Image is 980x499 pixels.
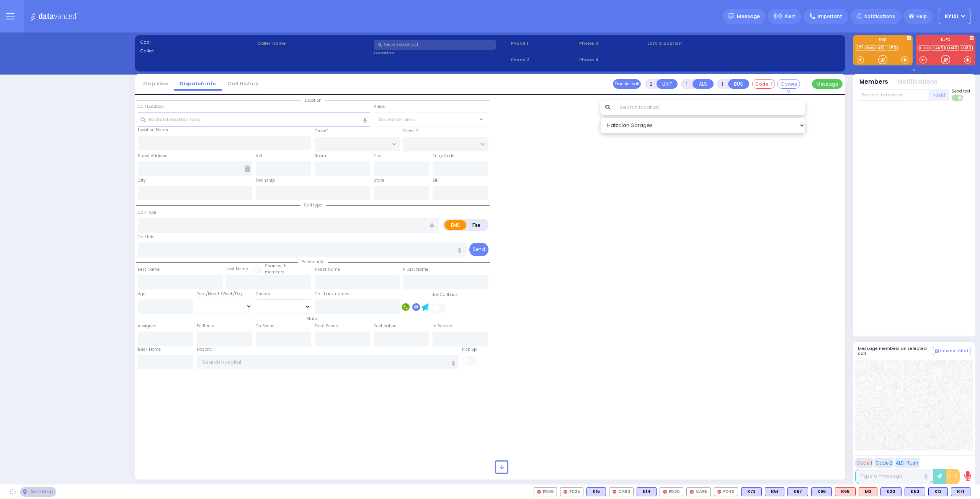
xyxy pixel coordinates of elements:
button: Transfer call [613,79,641,89]
div: CAR3 [609,487,634,496]
button: Message [812,79,843,89]
div: BLS [765,487,784,496]
label: Pick up [462,346,477,353]
button: UNIT [657,79,678,89]
label: Apt [256,153,263,159]
span: Location [301,98,325,103]
a: K53 [887,45,898,51]
div: K53 [905,487,925,496]
div: BLS [905,487,925,496]
img: red-radio-icon.svg [717,490,721,494]
span: Select an area [379,116,416,124]
img: red-radio-icon.svg [537,490,541,494]
div: FD30 [660,487,683,496]
label: Cad: [140,39,255,46]
label: On Scene [256,323,274,329]
div: BLS [880,487,902,496]
span: Status [302,316,323,322]
span: Notifications [864,13,895,20]
label: Turn off text [952,94,964,102]
img: message.svg [728,13,734,19]
a: Call History [222,80,265,87]
div: K20 [880,487,902,496]
label: Cross 1 [315,128,328,134]
input: Search location here [138,112,371,127]
label: First Name [138,267,160,273]
button: Code-1 [752,79,775,89]
div: K12 [928,487,948,496]
label: Call back number [315,291,351,297]
a: K71 [855,45,864,51]
div: See map [20,487,56,497]
label: EMS [853,38,913,43]
div: K87 [787,487,808,496]
img: red-radio-icon.svg [663,490,667,494]
label: From Scene [315,323,338,329]
span: Phone 4 [579,57,645,63]
div: K15 [586,487,606,496]
a: FD30 [960,45,973,51]
div: K71 [951,487,970,496]
label: P First Name [315,267,340,273]
label: Street Address [138,153,167,159]
a: Dispatch info [174,80,222,87]
div: K51 [765,487,784,496]
label: EMS [444,220,467,230]
label: Areas [374,104,385,110]
a: KJFD [918,45,930,51]
label: Back Home [138,346,161,353]
button: KY101 [939,9,970,24]
img: Logo [30,11,81,21]
img: red-radio-icon.svg [563,490,567,494]
label: Last Name [226,266,248,272]
label: Fire [466,220,487,230]
label: Cross 2 [403,128,418,134]
span: Message [737,13,760,20]
label: En Route [197,323,214,329]
img: red-radio-icon.svg [612,490,616,494]
div: Year/Month/Week/Day [197,291,252,297]
label: Township [256,177,275,184]
img: comment-alt.png [935,349,939,353]
h5: Message members on selected call [858,346,933,356]
button: Notifications [898,78,938,86]
span: members [265,269,284,275]
label: Call Info [138,234,154,240]
label: Caller: [140,48,255,54]
div: BLS [637,487,657,496]
span: Internal Chat [940,348,969,354]
a: CAR5 [931,45,945,51]
button: Code 1 [855,458,873,468]
div: M3 [859,487,877,496]
div: ALS [859,487,877,496]
label: Entry Code [433,153,454,159]
span: Phone 2 [511,57,577,63]
span: Patient info [298,259,328,265]
button: Internal Chat [933,347,970,355]
div: CAR5 [686,487,711,496]
label: Gender [256,291,270,297]
input: Search location [615,100,806,115]
span: Help [916,13,927,20]
label: P Last Name [403,267,428,273]
label: Assigned [138,323,157,329]
div: BLS [928,487,948,496]
div: BLS [741,487,762,496]
button: ALS-Rush [895,458,920,468]
button: Send [469,243,488,256]
input: Search member [858,89,929,101]
label: ZIP [433,177,438,184]
a: Map View [137,80,174,87]
div: BLS [787,487,808,496]
span: Send text [952,88,970,94]
div: K66 [811,487,832,496]
div: K68 [835,487,856,496]
button: Members [859,78,888,86]
div: BLS [811,487,832,496]
label: Last 3 location [647,40,744,47]
label: City [138,177,146,184]
span: Important [818,13,842,20]
button: Covered [777,79,800,89]
div: FD69 [534,487,557,496]
label: Hospital [197,346,214,353]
